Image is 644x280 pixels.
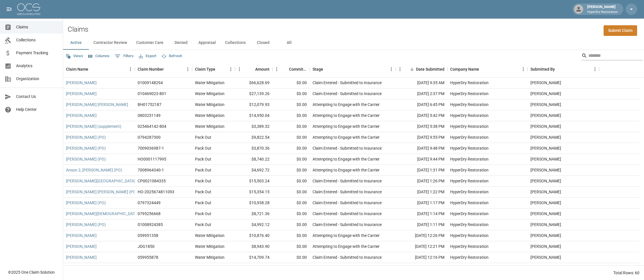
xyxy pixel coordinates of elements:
button: Refresh [160,52,184,61]
button: Menu [387,65,396,74]
div: HyperDry Restoration [450,156,489,162]
div: Submitted By [528,61,599,77]
div: Ana Espino [530,222,561,227]
button: Menu [519,65,528,74]
button: Show filters [113,52,135,61]
div: [DATE] 12:21 PM [396,241,447,252]
div: $8,943.90 [235,241,272,252]
div: [PERSON_NAME] [585,4,620,14]
div: 0803251149 [138,113,161,118]
div: [DATE] 12:16 PM [396,252,447,263]
div: $12,079.93 [235,99,272,110]
button: Menu [184,65,192,74]
div: Claim Entered - Submitted to Insurance [313,145,382,151]
div: Ana Espino [530,189,561,195]
h2: Claims [68,25,88,34]
div: [DATE] 1:31 PM [396,165,447,176]
div: $0.00 [272,143,310,154]
span: Payment Tracking [16,50,58,56]
div: Water Mitigation [195,80,225,86]
div: Pack Out [195,167,211,173]
div: HyperDry Restoration [450,134,489,140]
div: Water Mitigation [195,113,225,118]
div: HyperDry Restoration [450,91,489,96]
div: Claim Number [135,61,192,77]
div: $0.00 [272,88,310,99]
div: Claim Entered - Submitted to Insurance [313,200,382,206]
div: $0.00 [272,176,310,187]
button: Active [63,36,89,50]
div: 025464142-804 [138,123,166,129]
div: [DATE] 9:48 PM [396,143,447,154]
div: HyperDry Restoration [450,254,489,260]
button: Menu [591,65,599,74]
div: [DATE] 1:22 PM [396,187,447,198]
button: Export [137,52,158,61]
div: HyperDry Restoration [450,178,489,184]
div: Ana Espino [530,80,561,86]
div: Claim Entered - Submitted to Insurance [313,254,382,260]
div: Attempting to Engage with the Carrier [313,167,380,173]
div: Pack Out [195,178,211,184]
div: $14,709.74 [235,252,272,263]
div: $9,822.54 [235,132,272,143]
div: [DATE] 9:55 PM [396,132,447,143]
a: Anson 2, [PERSON_NAME] (PO) [66,167,122,173]
div: CP0021084335 [138,178,166,184]
div: [DATE] 2:37 PM [396,88,447,99]
div: Ana Espino [530,167,561,173]
div: [DATE] 12:26 PM [396,230,447,241]
span: Collections [16,37,58,43]
button: Customer Care [132,36,168,50]
div: Pack Out [195,189,211,195]
a: [PERSON_NAME] [66,91,97,96]
div: Ana Espino [530,211,561,217]
div: $0.00 [272,78,310,88]
button: Sort [215,65,223,73]
div: $4,992.12 [235,219,272,230]
a: [PERSON_NAME] [66,254,97,260]
a: [PERSON_NAME] (PO) [66,200,106,206]
button: open drawer [3,3,15,15]
div: Pack Out [195,134,211,140]
div: Attempting to Engage with the Carrier [313,156,380,162]
div: $0.00 [272,187,310,198]
div: [DATE] 6:45 PM [396,99,447,110]
div: $0.00 [272,154,310,165]
div: © 2025 One Claim Solution [8,269,55,275]
div: Amount [235,61,272,77]
div: HyperDry Restoration [450,222,489,227]
div: Water Mitigation [195,102,225,107]
a: [PERSON_NAME] [PERSON_NAME] [66,102,128,107]
div: Water Mitigation [195,254,225,260]
div: [DATE] 9:44 PM [396,154,447,165]
div: 010469023-801 [138,91,166,96]
div: Claim Number [138,61,164,77]
div: $0.00 [272,219,310,230]
div: HyperDry Restoration [450,233,489,238]
div: $0.00 [272,198,310,208]
div: 7008964340-1 [138,167,164,173]
div: $3,389.32 [235,121,272,132]
div: HO0001117995 [138,156,166,162]
div: Water Mitigation [195,123,225,129]
div: Attempting to Engage with the Carrier [313,113,380,118]
div: Water Mitigation [195,91,225,96]
div: HyperDry Restoration [450,80,489,86]
button: Sort [479,65,487,73]
div: [DATE] 1:14 PM [396,208,447,219]
div: 0794287300 [138,134,161,140]
div: Pack Out [195,211,211,217]
button: Menu [272,65,281,74]
div: 0797324449 [138,200,161,206]
button: Denied [168,36,194,50]
div: $0.00 [272,121,310,132]
div: 059955878 [138,254,158,260]
div: Attempting to Engage with the Carrier [313,134,380,140]
div: HyperDry Restoration [450,244,489,249]
div: Claim Entered - Submitted to Insurance [313,178,382,184]
div: HyperDry Restoration [450,102,489,107]
div: Ana Espino [530,123,561,129]
a: Submit Claim [604,25,637,36]
span: Contact Us [16,94,58,100]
